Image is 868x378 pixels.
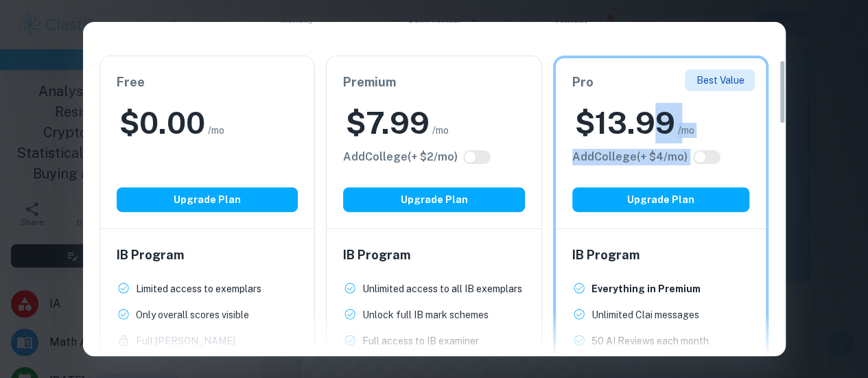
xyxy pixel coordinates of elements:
[362,307,489,322] p: Unlock full IB mark schemes
[119,103,205,143] h2: $ 0.00
[117,73,298,92] h6: Free
[362,281,522,296] p: Unlimited access to all IB exemplars
[591,281,701,296] p: Everything in Premium
[572,187,750,212] button: Upgrade Plan
[343,187,525,212] button: Upgrade Plan
[343,246,525,265] h6: IB Program
[575,103,675,143] h2: $ 13.99
[343,73,525,92] h6: Premium
[591,307,699,322] p: Unlimited Clai messages
[346,103,430,143] h2: $ 7.99
[136,307,249,322] p: Only overall scores visible
[572,246,750,265] h6: IB Program
[678,123,694,138] span: /mo
[117,187,298,212] button: Upgrade Plan
[117,246,298,265] h6: IB Program
[136,281,261,296] p: Limited access to exemplars
[432,123,449,138] span: /mo
[343,149,458,165] h6: Click to see all the additional College features.
[572,73,750,92] h6: Pro
[208,123,224,138] span: /mo
[696,73,744,88] p: Best Value
[572,149,688,165] h6: Click to see all the additional College features.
